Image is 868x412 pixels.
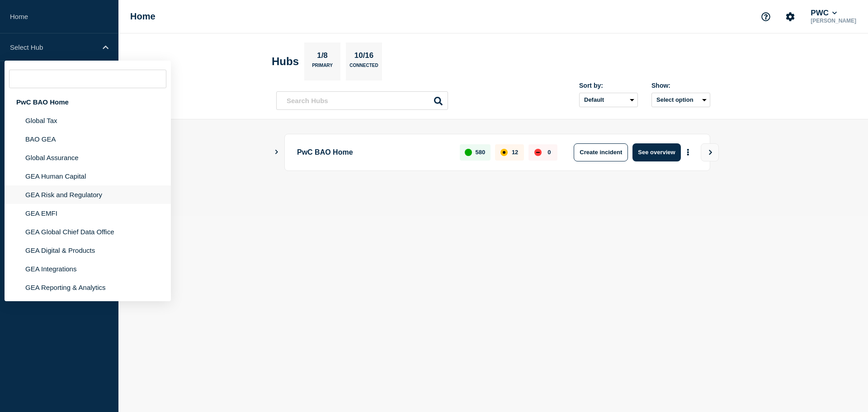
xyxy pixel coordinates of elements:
[351,51,377,63] p: 10/16
[651,82,710,89] div: Show:
[500,149,508,156] div: affected
[5,148,171,167] li: Global Assurance
[547,149,551,156] p: 0
[5,260,171,278] li: GEA Integrations
[5,167,171,185] li: GEA Human Capital
[701,143,719,161] button: View
[781,7,800,26] button: Account settings
[10,43,97,51] p: Select Hub
[574,143,628,161] button: Create incident
[476,149,486,156] p: 580
[5,185,171,204] li: GEA Risk and Regulatory
[579,82,638,89] div: Sort by:
[512,149,518,156] p: 12
[5,278,171,297] li: GEA Reporting & Analytics
[130,11,156,22] h1: Home
[651,93,710,107] button: Select option
[809,18,858,24] p: [PERSON_NAME]
[579,93,638,107] select: Sort by
[312,63,333,72] p: Primary
[5,223,171,241] li: GEA Global Chief Data Office
[276,91,448,110] input: Search Hubs
[5,93,171,111] div: PwC BAO Home
[314,51,331,63] p: 1/8
[349,63,378,72] p: Connected
[809,9,839,18] button: PWC
[5,204,171,223] li: GEA EMFI
[272,55,299,68] h2: Hubs
[5,111,171,130] li: Global Tax
[5,130,171,148] li: BAO GEA
[297,143,449,161] p: PwC BAO Home
[682,144,694,161] button: More actions
[534,149,542,156] div: down
[756,7,775,26] button: Support
[274,149,279,156] button: Show Connected Hubs
[465,149,472,156] div: up
[632,143,680,161] button: See overview
[5,241,171,260] li: GEA Digital & Products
